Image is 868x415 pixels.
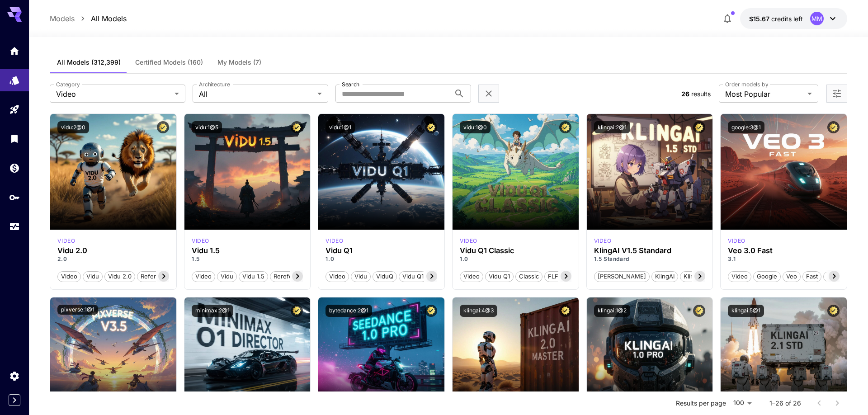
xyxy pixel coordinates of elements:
[460,237,477,245] p: video
[824,272,860,281] span: Veo 3 Fast
[831,88,842,99] button: Open more filters
[802,270,821,282] button: Fast
[217,58,261,66] span: My Models (7)
[9,192,20,203] div: API Keys
[651,270,678,282] button: KlingAI
[157,121,169,133] button: Certified Model – Vetted for best performance and includes a commercial license.
[749,14,803,24] div: $15.6653
[460,270,483,282] button: Video
[730,396,755,410] div: 100
[57,237,75,245] div: vidu_2_0
[749,15,771,23] span: $15.67
[693,121,705,133] button: Certified Model – Vetted for best performance and includes a commercial license.
[325,255,437,263] p: 1.0
[192,246,303,255] h3: Vidu 1.5
[460,237,477,245] div: vidu_q1_classic
[823,270,860,282] button: Veo 3 Fast
[803,272,821,281] span: Fast
[50,13,75,24] p: Models
[57,255,169,263] p: 2.0
[460,246,571,255] h3: Vidu Q1 Classic
[594,237,612,245] div: klingai_1_5_std
[217,270,237,282] button: Vidu
[769,399,801,408] p: 1–26 of 26
[594,305,630,317] button: klingai:1@2
[680,272,720,281] span: KlingAI v1.5
[137,270,174,282] button: Reference
[9,42,20,54] div: Home
[56,89,171,99] span: Video
[827,305,840,317] button: Certified Model – Vetted for best performance and includes a commercial license.
[192,121,222,133] button: vidu:1@5
[460,272,483,281] span: Video
[192,255,303,263] p: 1.5
[325,237,343,245] div: vidu_q1
[728,237,745,245] div: google_veo_3_fast
[91,13,127,24] p: All Models
[9,104,20,115] div: Playground
[58,272,80,281] span: Video
[351,272,370,281] span: Vidu
[486,272,513,281] span: Vidu Q1
[771,15,803,23] span: credits left
[594,255,706,263] p: 1.5 Standard
[9,133,20,144] div: Library
[559,305,571,317] button: Certified Model – Vetted for best performance and includes a commercial license.
[104,270,135,282] button: Vidu 2.0
[325,121,355,133] button: vidu:1@1
[783,272,800,281] span: Veo
[728,121,764,133] button: google:3@1
[57,246,169,255] h3: Vidu 2.0
[325,305,372,317] button: bytedance:2@1
[725,80,768,88] label: Order models by
[691,90,711,98] span: results
[594,121,630,133] button: klingai:2@1
[9,221,20,232] div: Usage
[728,272,751,281] span: Video
[740,8,847,29] button: $15.6653MM
[460,121,491,133] button: vidu:1@0
[83,272,102,281] span: Vidu
[425,305,437,317] button: Certified Model – Vetted for best performance and includes a commercial license.
[342,80,359,88] label: Search
[594,270,650,282] button: [PERSON_NAME]
[754,272,780,281] span: Google
[57,270,81,282] button: Video
[728,246,840,255] div: Veo 3.0 Fast
[9,394,20,406] div: Expand sidebar
[594,246,706,255] h3: KlingAI V1.5 Standard
[483,88,494,99] button: Clear filters (1)
[57,237,75,245] p: video
[725,89,804,99] span: Most Popular
[325,246,437,255] div: Vidu Q1
[192,305,233,317] button: minimax:2@1
[680,270,720,282] button: KlingAI v1.5
[270,272,306,281] span: Rerefence
[559,121,571,133] button: Certified Model – Vetted for best performance and includes a commercial license.
[199,89,314,99] span: All
[57,121,89,133] button: vidu:2@0
[753,270,781,282] button: Google
[693,305,705,317] button: Certified Model – Vetted for best performance and includes a commercial license.
[594,237,612,245] p: video
[137,272,173,281] span: Reference
[460,255,571,263] p: 1.0
[783,270,801,282] button: Veo
[425,121,437,133] button: Certified Model – Vetted for best performance and includes a commercial license.
[827,121,840,133] button: Certified Model – Vetted for best performance and includes a commercial license.
[515,270,542,282] button: Classic
[9,370,20,382] div: Settings
[460,305,497,317] button: klingai:4@3
[291,121,303,133] button: Certified Model – Vetted for best performance and includes a commercial license.
[199,80,230,88] label: Architecture
[192,272,215,281] span: Video
[217,272,236,281] span: Vidu
[594,272,649,281] span: [PERSON_NAME]
[544,270,570,282] button: FLF2V
[373,272,396,281] span: ViduQ
[399,270,427,282] button: Vidu Q1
